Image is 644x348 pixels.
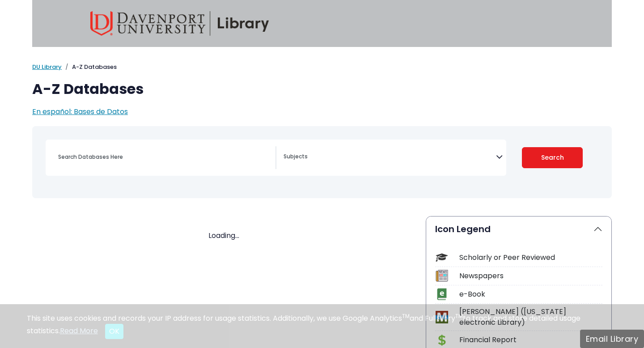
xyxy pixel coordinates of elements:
[105,324,123,339] button: Close
[459,252,602,263] div: Scholarly or Peer Reviewed
[522,147,583,168] button: Submit for Search Results
[53,150,275,163] input: Search database by title or keyword
[402,312,410,320] sup: TM
[284,154,496,161] textarea: Search
[60,326,98,336] a: Read More
[32,230,415,241] div: Loading...
[459,289,602,300] div: e-Book
[32,63,612,72] nav: breadcrumb
[90,11,269,36] img: Davenport University Library
[436,251,448,263] img: Icon Scholarly or Peer Reviewed
[436,270,448,282] img: Icon Newspapers
[27,313,617,339] div: This site uses cookies and records your IP address for usage statistics. Additionally, we use Goo...
[426,216,611,242] button: Icon Legend
[32,126,612,198] nav: Search filters
[459,271,602,281] div: Newspapers
[32,63,62,71] a: DU Library
[455,312,463,320] sup: TM
[32,106,128,117] a: En español: Bases de Datos
[62,63,117,72] li: A-Z Databases
[436,288,448,300] img: Icon e-Book
[32,81,612,98] h1: A-Z Databases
